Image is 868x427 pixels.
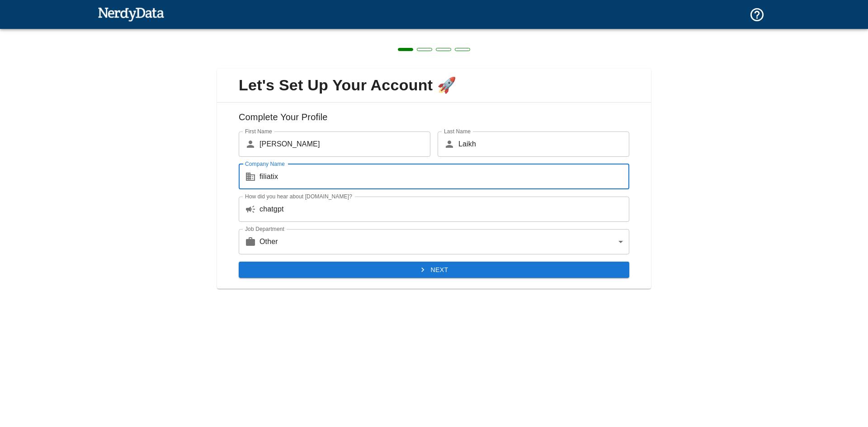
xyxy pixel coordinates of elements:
label: First Name [245,127,272,135]
h6: Complete Your Profile [224,110,644,131]
div: Other [259,229,629,254]
span: Let's Set Up Your Account 🚀 [224,76,644,95]
img: NerdyData.com [98,5,164,23]
label: Job Department [245,225,284,233]
label: Last Name [444,127,471,135]
button: Next [239,262,629,278]
button: Support and Documentation [744,1,770,28]
label: How did you hear about [DOMAIN_NAME]? [245,192,352,200]
label: Company Name [245,160,285,168]
iframe: Drift Widget Chat Controller [823,363,857,397]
